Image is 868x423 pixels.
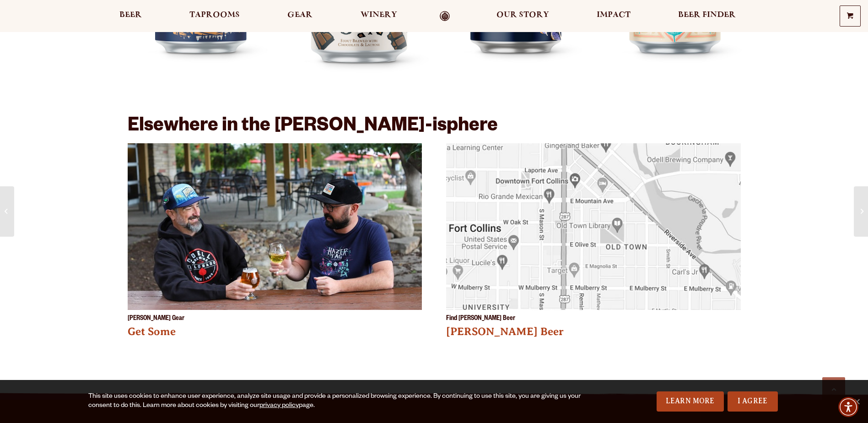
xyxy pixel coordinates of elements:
span: Our Story [496,11,549,19]
a: Taprooms [183,11,246,22]
a: Odell Home [428,11,462,22]
a: Gear [281,11,318,22]
span: Winery [361,11,397,19]
span: Beer Finder [678,11,736,19]
a: Impact [591,11,636,22]
a: Get Some [128,325,176,337]
span: Gear [287,11,313,19]
a: I Agree [728,391,778,412]
div: Accessibility Menu [838,397,858,417]
a: Winery [355,11,403,22]
div: This site uses cookies to enhance user experience, analyze site usage and provide a personalized ... [88,392,582,411]
a: Scroll to top [822,377,845,400]
a: Our Story [491,11,555,22]
a: Beer Finder [672,11,742,22]
p: Find [PERSON_NAME] Beer [446,315,515,323]
span: Impact [597,11,631,19]
span: Beer [119,11,142,19]
img: Odell Gear [128,143,422,337]
p: [PERSON_NAME] Gear [128,315,184,323]
a: Learn More [657,391,724,412]
h2: Elsewhere in the [PERSON_NAME]-isphere [128,116,741,138]
a: [PERSON_NAME] Beer [446,325,564,337]
a: Beer [113,11,148,22]
span: Taprooms [189,11,240,19]
a: privacy policy [259,402,299,410]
